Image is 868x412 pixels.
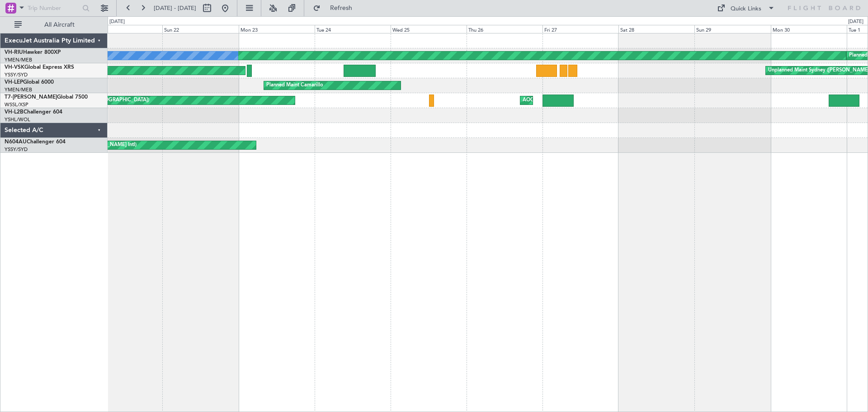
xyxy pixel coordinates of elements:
a: VH-VSKGlobal Express XRS [5,65,74,70]
div: Planned Maint Camarillo [266,79,323,92]
span: N604AU [5,139,27,145]
button: Refresh [309,1,363,15]
div: Thu 26 [467,25,542,33]
div: Sat 28 [618,25,694,33]
button: All Aircraft [10,18,98,32]
a: VH-LEPGlobal 6000 [5,80,54,85]
a: VH-RIUHawker 800XP [5,50,61,55]
span: T7-[PERSON_NAME] [5,95,57,100]
span: VH-LEP [5,80,23,85]
a: N604AUChallenger 604 [5,139,66,145]
a: VH-L2BChallenger 604 [5,109,62,115]
a: T7-[PERSON_NAME]Global 7500 [5,95,88,100]
a: WSSL/XSP [5,101,28,108]
div: Fri 27 [542,25,618,33]
div: Quick Links [731,5,761,14]
a: YMEN/MEB [5,57,32,63]
div: AOG Maint London ([GEOGRAPHIC_DATA]) [523,94,624,107]
div: Mon 30 [771,25,847,33]
a: YMEN/MEB [5,86,32,93]
span: All Aircraft [24,22,95,28]
span: VH-RIU [5,50,23,55]
div: Tue 24 [315,25,391,33]
span: VH-L2B [5,109,24,115]
input: Trip Number [28,1,80,15]
a: YSSY/SYD [5,71,28,78]
a: YSSY/SYD [5,146,28,153]
div: [DATE] [848,18,863,26]
button: Quick Links [712,1,779,15]
div: Sun 22 [162,25,238,33]
div: Sun 29 [694,25,770,33]
span: VH-VSK [5,65,24,70]
div: Sat 21 [86,25,162,33]
div: Wed 25 [391,25,467,33]
div: [DATE] [109,18,125,26]
div: Mon 23 [239,25,315,33]
span: Refresh [322,5,360,11]
span: [DATE] - [DATE] [154,4,196,12]
a: YSHL/WOL [5,116,30,123]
